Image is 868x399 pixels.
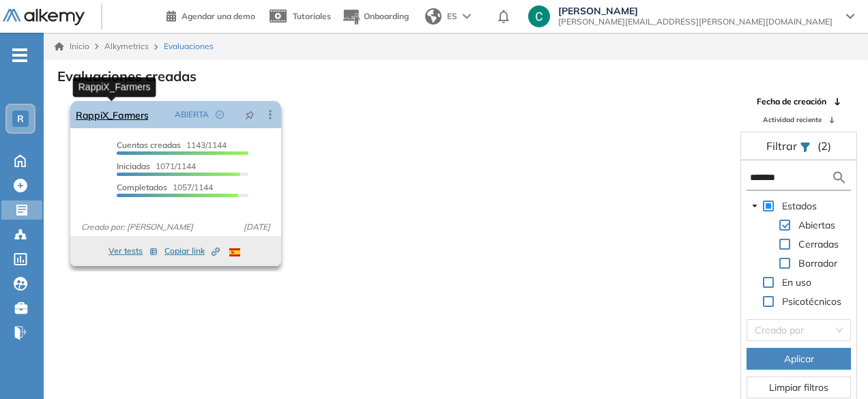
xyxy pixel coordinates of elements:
[175,108,209,121] span: ABIERTA
[164,245,220,257] span: Copiar link
[117,161,196,171] span: 1071/1144
[12,54,27,57] i: -
[558,5,833,16] span: [PERSON_NAME]
[831,169,848,186] img: search icon
[766,139,800,153] span: Filtrar
[17,113,24,124] span: R
[425,8,442,25] img: world
[216,110,224,119] span: check-circle
[229,248,240,256] img: ESP
[235,104,265,125] button: pushpin
[245,109,255,120] span: pushpin
[117,140,227,150] span: 1143/1144
[182,11,255,21] span: Agendar una demo
[818,138,831,154] span: (2)
[164,243,220,259] button: Copiar link
[463,14,471,19] img: arrow
[798,219,835,231] span: Abiertas
[779,198,820,214] span: Estados
[757,95,826,108] span: Fecha de creación
[3,9,85,26] img: Logo
[747,348,851,370] button: Aplicar
[117,182,167,192] span: Completados
[782,200,817,212] span: Estados
[55,40,89,53] a: Inicio
[782,276,811,289] span: En uso
[117,161,150,171] span: Iniciadas
[798,257,837,269] span: Borrador
[779,293,844,310] span: Psicotécnicos
[558,16,833,27] span: [PERSON_NAME][EMAIL_ADDRESS][PERSON_NAME][DOMAIN_NAME]
[784,351,814,366] span: Aplicar
[798,238,839,250] span: Cerradas
[73,77,156,97] div: RappiX_Farmers
[117,182,213,192] span: 1057/1144
[796,217,838,233] span: Abiertas
[447,10,457,23] span: ES
[779,274,814,291] span: En uso
[769,380,828,395] span: Limpiar filtros
[293,11,331,21] span: Tutoriales
[747,376,851,398] button: Limpiar filtros
[342,2,409,31] button: Onboarding
[104,41,149,51] span: Alkymetrics
[76,101,148,128] a: RappiX_Farmers
[796,236,841,252] span: Cerradas
[76,221,199,233] span: Creado por: [PERSON_NAME]
[782,295,841,308] span: Psicotécnicos
[117,140,181,150] span: Cuentas creadas
[751,203,758,209] span: caret-down
[796,255,840,271] span: Borrador
[763,115,822,125] span: Actividad reciente
[57,68,197,85] h3: Evaluaciones creadas
[238,221,276,233] span: [DATE]
[164,40,214,53] span: Evaluaciones
[364,11,409,21] span: Onboarding
[167,7,255,23] a: Agendar una demo
[108,243,158,259] button: Ver tests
